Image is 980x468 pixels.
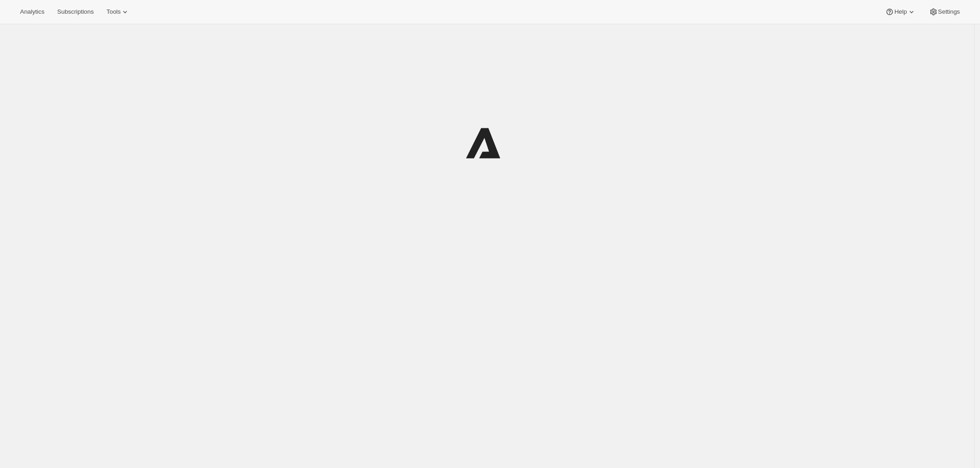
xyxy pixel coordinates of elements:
[106,8,121,16] span: Tools
[894,8,907,16] span: Help
[880,5,921,18] button: Help
[923,5,965,18] button: Settings
[20,8,44,16] span: Analytics
[57,8,94,16] span: Subscriptions
[15,5,50,18] button: Analytics
[52,5,99,18] button: Subscriptions
[101,5,135,18] button: Tools
[938,8,960,16] span: Settings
